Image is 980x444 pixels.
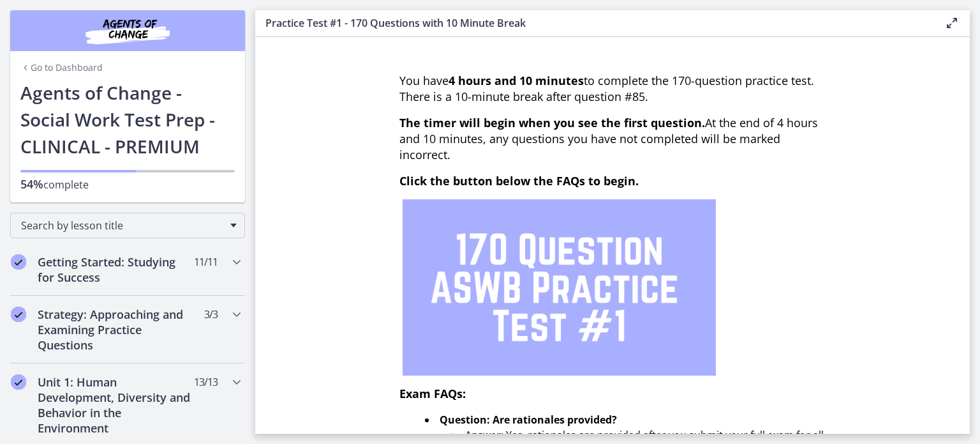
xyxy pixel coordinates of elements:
[21,218,224,233] span: Search by lesson title
[11,307,26,322] i: Completed
[11,254,26,270] i: Completed
[265,15,924,31] h3: Practice Test #1 - 170 Questions with 10 Minute Break
[38,254,193,285] h2: Getting Started: Studying for Success
[399,73,814,104] span: You have to complete the 170-question practice test. There is a 10-minute break after question #85.
[10,213,245,238] div: Search by lesson title
[399,386,466,401] span: Exam FAQs:
[20,61,103,74] a: Go to Dashboard
[399,173,639,188] span: Click the button below the FAQs to begin.
[20,176,235,192] p: complete
[204,307,218,322] span: 3 / 3
[399,115,818,162] span: At the end of 4 hours and 10 minutes, any questions you have not completed will be marked incorrect.
[20,176,43,192] span: 54%
[38,374,193,436] h2: Unit 1: Human Development, Diversity and Behavior in the Environment
[440,413,617,427] strong: Question: Are rationales provided?
[20,79,235,160] h1: Agents of Change - Social Work Test Prep - CLINICAL - PREMIUM
[399,115,705,130] span: The timer will begin when you see the first question.
[403,199,716,376] img: 1.png
[194,254,218,270] span: 11 / 11
[194,374,218,390] span: 13 / 13
[449,73,584,88] strong: 4 hours and 10 minutes
[38,307,193,353] h2: Strategy: Approaching and Examining Practice Questions
[11,374,26,390] i: Completed
[51,15,204,46] img: Agents of Change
